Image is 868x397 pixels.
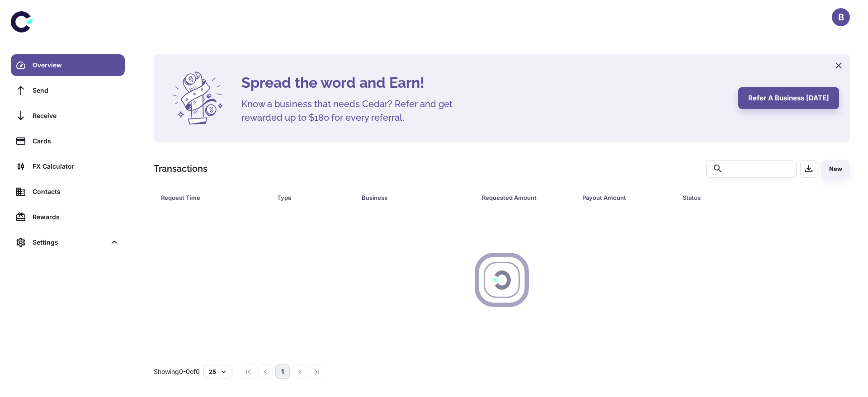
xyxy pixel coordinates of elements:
div: FX Calculator [33,161,119,171]
span: Type [277,191,350,204]
div: Send [33,85,119,95]
p: Showing 0-0 of 0 [154,367,200,377]
div: Payout Amount [582,191,660,204]
button: New [821,160,850,178]
a: FX Calculator [11,156,125,177]
div: Requested Amount [482,191,560,204]
div: Receive [33,111,119,121]
a: Rewards [11,206,125,228]
button: B [832,8,850,26]
nav: pagination navigation [240,364,325,379]
div: Status [683,191,801,204]
span: Status [683,191,812,204]
div: Settings [11,232,125,253]
button: page 1 [275,364,290,379]
div: Request Time [161,191,255,204]
a: Receive [11,105,125,127]
span: Requested Amount [482,191,571,204]
button: Refer a business [DATE] [738,87,839,109]
div: Cards [33,136,119,146]
div: Rewards [33,212,119,222]
span: Payout Amount [582,191,672,204]
div: Overview [33,60,119,70]
div: Contacts [33,187,119,197]
div: Settings [33,237,106,247]
h4: Spread the word and Earn! [241,72,727,94]
div: Type [277,191,339,204]
h1: Transactions [154,162,208,175]
a: Send [11,80,125,101]
span: Request Time [161,191,266,204]
a: Cards [11,130,125,152]
a: Overview [11,54,125,76]
h5: Know a business that needs Cedar? Refer and get rewarded up to $180 for every referral. [241,97,467,124]
button: 25 [203,365,232,378]
a: Contacts [11,181,125,203]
